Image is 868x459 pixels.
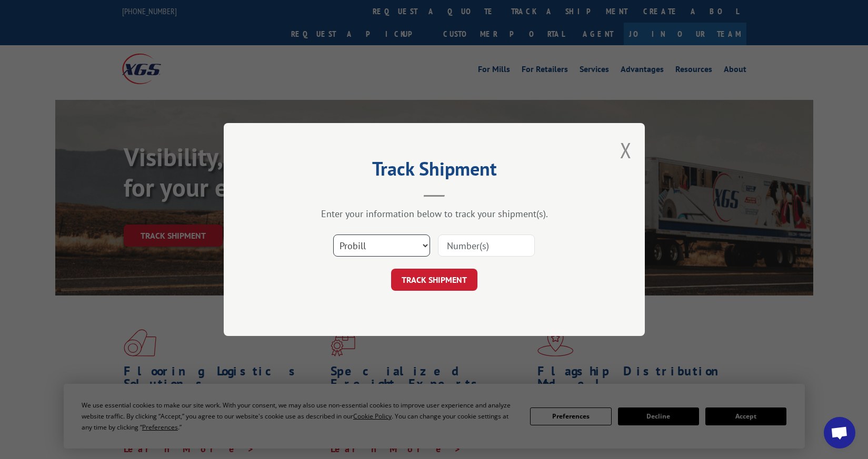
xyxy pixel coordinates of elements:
input: Number(s) [438,234,535,257]
div: Open chat [824,417,855,448]
button: TRACK SHIPMENT [391,269,477,291]
div: Enter your information below to track your shipment(s). [276,208,592,220]
h2: Track Shipment [276,161,592,181]
button: Close modal [620,136,632,164]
